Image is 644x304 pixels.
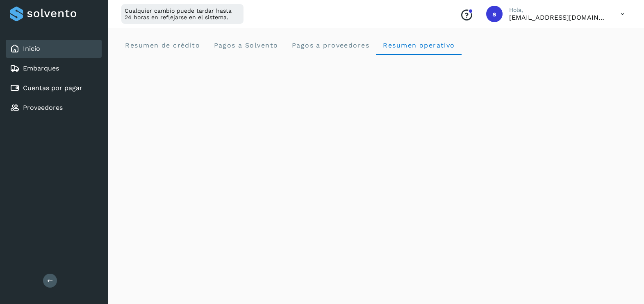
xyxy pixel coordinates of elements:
[509,14,608,21] p: smedina@niagarawater.com
[125,41,200,49] span: Resumen de crédito
[6,79,102,97] div: Cuentas por pagar
[6,99,102,117] div: Proveedores
[6,40,102,58] div: Inicio
[121,4,243,24] div: Cualquier cambio puede tardar hasta 24 horas en reflejarse en el sistema.
[6,59,102,77] div: Embarques
[509,7,608,14] p: Hola,
[23,104,63,111] a: Proveedores
[23,64,59,72] a: Embarques
[213,41,278,49] span: Pagos a Solvento
[382,41,455,49] span: Resumen operativo
[23,84,82,92] a: Cuentas por pagar
[291,41,369,49] span: Pagos a proveedores
[23,45,40,52] a: Inicio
